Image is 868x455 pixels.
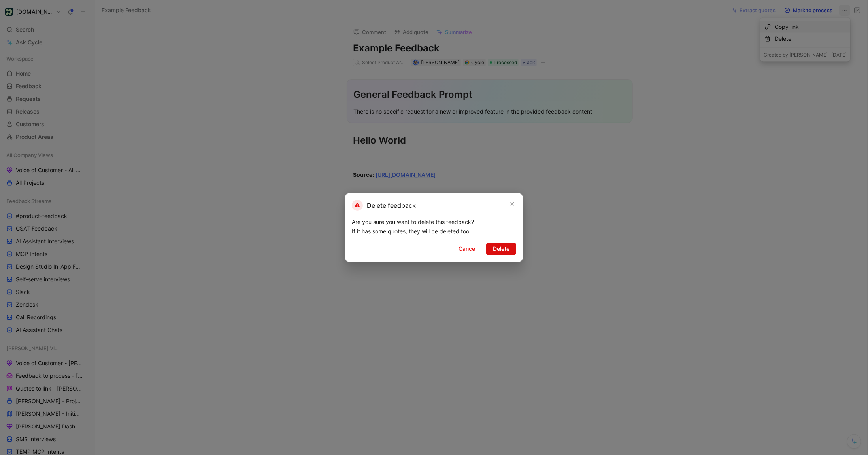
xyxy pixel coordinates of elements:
[459,244,476,254] span: Cancel
[486,243,516,255] button: Delete
[352,200,416,211] h2: Delete feedback
[452,243,483,255] button: Cancel
[493,244,509,254] span: Delete
[352,217,516,236] div: Are you sure you want to delete this feedback? If it has some quotes, they will be deleted too.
